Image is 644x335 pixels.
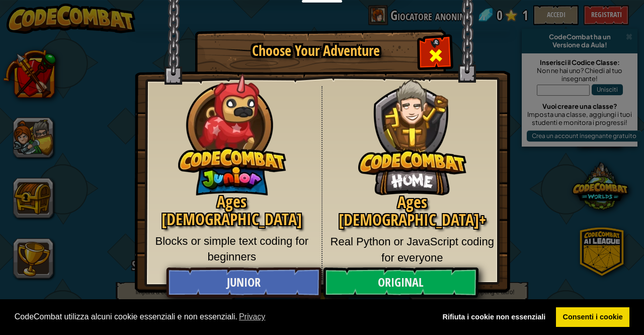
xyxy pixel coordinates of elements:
h2: Ages [DEMOGRAPHIC_DATA] [150,193,314,228]
h1: Choose Your Adventure [213,43,419,59]
div: Close modal [420,38,451,70]
img: CodeCombat Original hero character [358,63,466,195]
p: Blocks or simple text coding for beginners [150,233,314,265]
a: Original [323,267,478,298]
a: deny cookies [436,307,552,327]
a: learn more about cookies [237,309,267,324]
span: CodeCombat utilizza alcuni cookie essenziali e non essenziali. [15,309,428,324]
h2: Ages [DEMOGRAPHIC_DATA]+ [330,193,495,229]
p: Real Python or JavaScript coding for everyone [330,234,495,265]
a: Junior [166,267,321,298]
a: allow cookies [556,307,629,327]
img: CodeCombat Junior hero character [178,67,286,195]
